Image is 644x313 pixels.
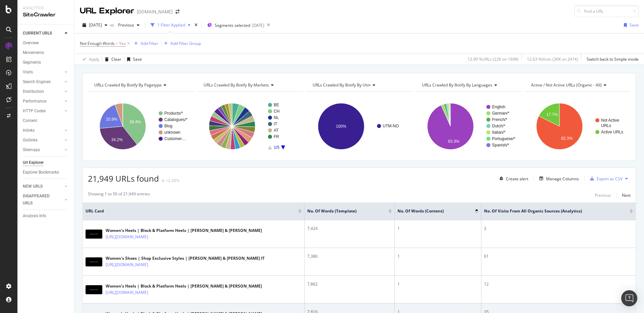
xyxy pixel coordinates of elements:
div: 12.63 % Visits ( 30K on 241K ) [527,56,578,62]
div: URL Explorer [80,5,134,17]
div: NEW URLS [23,183,43,190]
a: [URL][DOMAIN_NAME] [106,289,148,296]
text: 1/5 [274,145,279,150]
button: Next [622,191,631,199]
button: Export as CSV [587,173,623,184]
div: Add Filter Group [170,41,201,46]
button: Manage Columns [537,175,579,183]
div: Export as CSV [597,176,623,182]
svg: A chart. [525,97,631,155]
text: BE [274,103,279,107]
svg: A chart. [306,97,412,155]
div: 1 [397,253,478,259]
div: Sitemaps [23,146,40,153]
span: 2025 Aug. 16th [89,22,102,28]
div: 1 [397,226,478,232]
div: Content [23,117,37,124]
div: Save [133,56,142,62]
span: URLs Crawled By Botify By utm [313,82,371,88]
a: DISAPPEARED URLS [23,193,63,207]
div: Distribution [23,88,44,95]
span: Yes [119,39,126,48]
div: arrow-right-arrow-left [175,9,179,14]
h4: URLs Crawled By Botify By languages [421,80,516,90]
text: Italian/* [492,130,505,135]
text: CH [274,109,279,114]
span: No. of Visits from All Organic Sources (Analytics) [484,208,620,214]
text: FR [274,134,279,139]
div: DISAPPEARED URLS [23,193,57,207]
div: 1 Filter Applied [157,22,185,28]
svg: A chart. [197,97,303,155]
img: main image [86,230,102,239]
text: Customer… [164,136,186,141]
img: main image [86,257,102,266]
text: Portuguese/* [492,136,516,141]
svg: A chart. [88,97,194,155]
a: Distribution [23,88,63,95]
div: Movements [23,49,44,56]
span: Active / Not Active URLs (organic - all) [531,82,602,88]
div: 2 [484,226,633,232]
a: Explorer Bookmarks [23,169,69,176]
div: [DATE] [252,22,264,28]
span: Segments selected [215,22,250,28]
text: Products/* [164,111,183,116]
a: Search Engines [23,78,63,85]
button: Previous [115,20,142,30]
div: Apply [89,56,99,62]
input: Find a URL [574,5,639,17]
button: Create alert [497,173,528,184]
div: Visits [23,69,33,76]
text: 17.7% [546,112,558,117]
span: Not Enough Words [80,41,115,46]
text: 39.4% [129,120,141,124]
div: 7,862 [307,281,392,287]
text: English [492,105,505,109]
text: NL [274,115,279,120]
text: Active URLs [601,130,623,134]
svg: A chart. [416,97,522,155]
button: Segments selected[DATE] [205,20,264,30]
div: Open Intercom Messenger [621,290,637,306]
a: Visits [23,69,63,76]
a: NEW URLS [23,183,63,190]
text: Not Active [601,118,619,123]
div: Analytics [23,5,69,11]
text: UTM-NO [383,124,399,128]
span: 21,949 URLs found [88,173,159,184]
div: 12 [484,281,633,287]
a: CURRENT URLS [23,30,63,37]
div: Women's Shoes | Shop Exclusive Styles | [PERSON_NAME] & [PERSON_NAME] IT [106,255,265,261]
div: 12.99 % URLs ( 22K on 169K ) [468,56,519,62]
a: Content [23,117,69,124]
span: URLs Crawled By Botify By languages [422,82,492,88]
div: Overview [23,40,39,47]
div: Search Engines [23,78,51,85]
div: Analysis Info [23,212,46,220]
span: Previous [115,22,134,28]
div: Url Explorer [23,159,44,166]
text: URLs [601,123,611,128]
text: Dutch/* [492,124,505,128]
h4: URLs Crawled By Botify By utm [311,80,406,90]
div: Inlinks [23,127,35,134]
span: URLs Crawled By Botify By markets [204,82,269,88]
div: SiteCrawler [23,11,69,19]
a: HTTP Codes [23,108,63,115]
span: No. of Words (Content) [397,208,465,214]
a: Sitemaps [23,146,63,153]
a: [URL][DOMAIN_NAME] [106,234,148,240]
div: Explorer Bookmarks [23,169,59,176]
div: [DOMAIN_NAME] [137,8,173,15]
h4: URLs Crawled By Botify By markets [202,80,297,90]
button: Save [124,54,142,65]
span: = [116,41,118,46]
text: German/* [492,111,509,116]
a: Url Explorer [23,159,69,166]
button: Switch back to Simple mode [584,54,639,65]
button: Previous [595,191,611,199]
div: Women’s Heels | Block & Platform Heels | [PERSON_NAME] & [PERSON_NAME] [106,228,262,234]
